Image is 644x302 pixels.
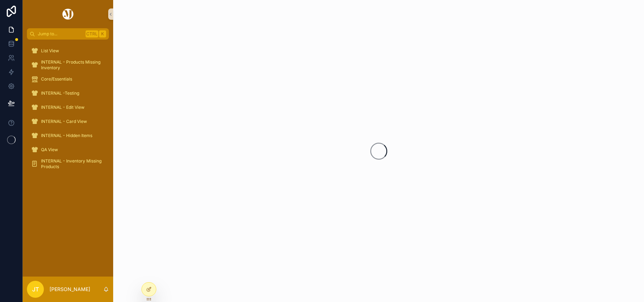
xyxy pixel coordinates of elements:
[41,76,72,82] span: Core/Essentials
[41,133,92,138] span: INTERNAL - Hidden Items
[41,48,59,54] span: List View
[27,158,109,170] a: INTERNAL - Inventory Missing Products
[41,119,87,124] span: INTERNAL - Card View
[27,59,109,71] a: INTERNAL - Products Missing Inventory
[27,87,109,100] a: INTERNAL -Testing
[23,40,113,179] div: scrollable content
[27,28,109,40] button: Jump to...CtrlK
[41,147,58,153] span: QA View
[50,286,90,293] p: [PERSON_NAME]
[27,129,109,142] a: INTERNAL - Hidden Items
[27,45,109,57] a: List View
[61,8,75,20] img: App logo
[86,30,98,37] span: Ctrl
[41,59,102,71] span: INTERNAL - Products Missing Inventory
[41,90,79,96] span: INTERNAL -Testing
[27,143,109,156] a: QA View
[100,31,105,37] span: K
[32,285,39,294] span: JT
[27,73,109,85] a: Core/Essentials
[38,31,83,37] span: Jump to...
[27,115,109,128] a: INTERNAL - Card View
[41,158,102,170] span: INTERNAL - Inventory Missing Products
[27,101,109,114] a: INTERNAL - Edit View
[41,105,85,110] span: INTERNAL - Edit View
